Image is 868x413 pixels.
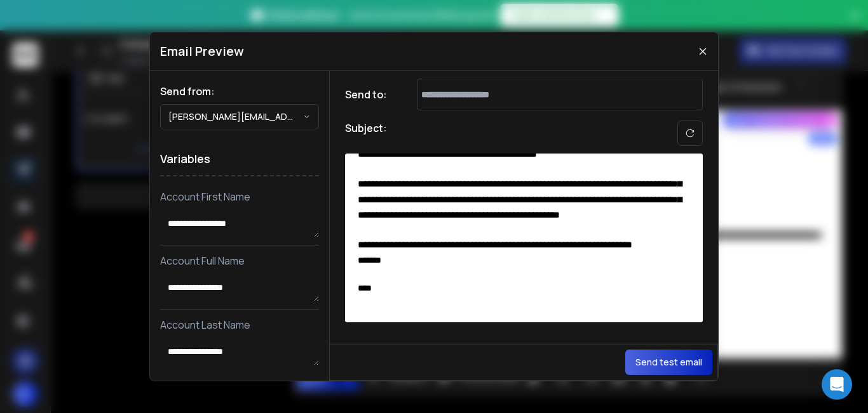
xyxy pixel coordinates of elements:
[345,87,396,102] h1: Send to:
[160,142,319,176] h1: Variables
[625,350,712,375] button: Send test email
[160,253,319,268] p: Account Full Name
[160,189,319,204] p: Account First Name
[168,110,303,123] p: [PERSON_NAME][EMAIL_ADDRESS][DOMAIN_NAME]
[160,43,244,60] h1: Email Preview
[160,317,319,332] p: Account Last Name
[345,121,387,146] h1: Subject:
[160,84,319,99] h1: Send from:
[822,369,852,400] div: Open Intercom Messenger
